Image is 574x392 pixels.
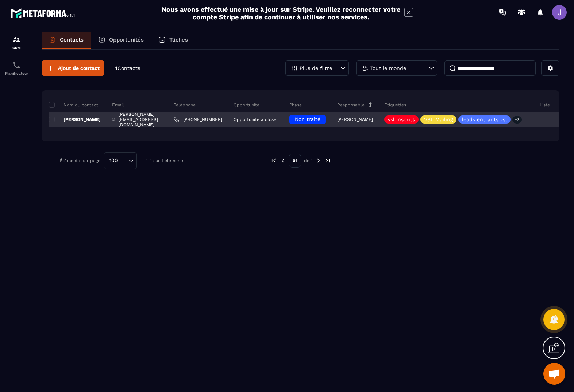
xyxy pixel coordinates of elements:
p: de 1 [304,158,313,164]
span: Contacts [118,65,140,71]
a: Tâches [151,32,195,49]
div: Ouvrir le chat [543,363,565,385]
p: Planificateur [2,71,31,75]
a: Contacts [42,32,91,49]
p: Éléments par page [60,158,100,163]
span: Ajout de contact [58,64,100,72]
p: CRM [2,46,31,50]
p: +3 [512,116,522,124]
a: formationformationCRM [2,30,31,55]
p: Contacts [60,36,84,43]
p: Nom du contact [49,102,98,108]
p: [PERSON_NAME] [337,117,373,122]
a: Opportunités [91,32,151,49]
img: prev [280,157,286,164]
p: Email [112,102,124,108]
p: VSL Mailing [424,117,453,122]
div: Search for option [104,152,137,169]
p: Opportunités [109,36,144,43]
p: Opportunité à closer [234,117,278,122]
img: formation [12,35,21,44]
p: Tâches [169,36,188,43]
p: 1 [115,65,140,72]
button: Ajout de contact [42,60,104,76]
p: Phase [289,102,302,108]
input: Search for option [120,157,127,165]
img: next [324,157,331,164]
img: next [315,157,322,164]
span: Non traité [295,116,320,122]
p: Étiquettes [384,102,406,108]
a: schedulerschedulerPlanificateur [2,55,31,81]
p: Opportunité [234,102,259,108]
p: [PERSON_NAME] [49,117,101,122]
p: vsl inscrits [388,117,415,122]
p: Téléphone [174,102,196,108]
img: prev [270,157,277,164]
img: logo [10,7,76,20]
p: 1-1 sur 1 éléments [146,158,184,163]
p: Liste [540,102,550,108]
h2: Nous avons effectué une mise à jour sur Stripe. Veuillez reconnecter votre compte Stripe afin de ... [161,5,401,21]
p: leads entrants vsl [462,117,507,122]
a: [PHONE_NUMBER] [174,117,222,122]
p: Tout le monde [370,66,406,71]
p: Plus de filtre [300,66,332,71]
p: Responsable [337,102,365,108]
span: 100 [107,157,120,165]
p: 01 [289,154,301,168]
img: scheduler [12,61,21,70]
